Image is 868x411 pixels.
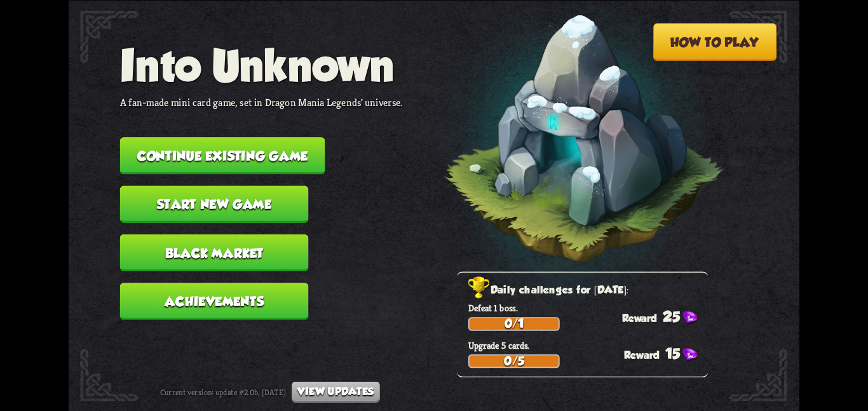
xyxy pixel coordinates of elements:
div: 15 [624,345,708,361]
p: A fan-made mini card game, set in Dragon Mania Legends' universe. [120,95,403,109]
button: Achievements [120,283,309,320]
div: 0/1 [470,318,559,330]
button: Black Market [120,234,309,271]
p: Upgrade 5 cards. [468,339,708,351]
img: Golden_Trophy_Icon.png [468,276,491,299]
button: Start new game [120,185,309,222]
h1: Into Unknown [120,40,403,90]
h2: Daily challenges for [DATE]: [468,281,708,299]
button: Continue existing game [120,137,325,174]
div: 25 [622,308,709,325]
button: How to play [653,23,777,60]
button: View updates [292,381,379,402]
div: Current version: update #2.0b, [DATE] [160,381,380,402]
p: Defeat 1 boss. [468,302,708,314]
div: 0/5 [470,355,559,367]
